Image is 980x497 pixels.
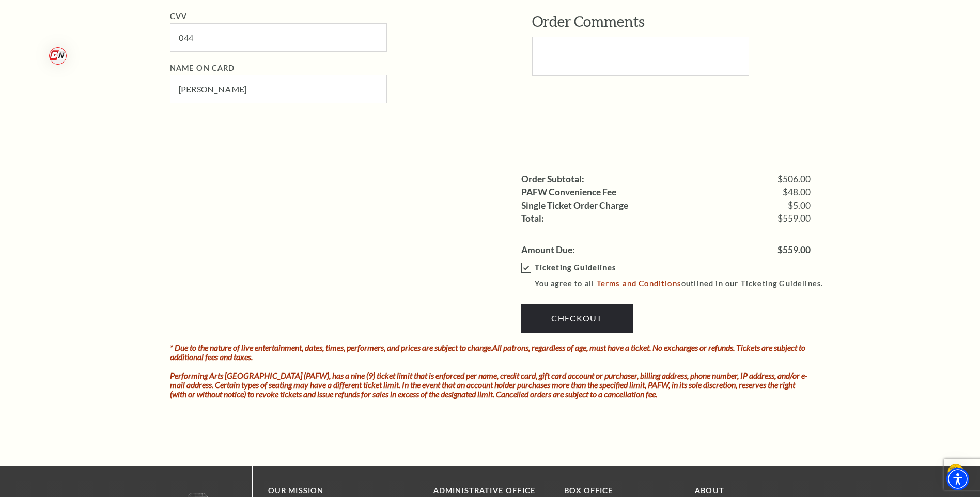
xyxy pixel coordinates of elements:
span: outlined in our Ticketing Guidelines. [681,279,823,288]
span: $506.00 [777,175,811,184]
a: About [695,486,724,495]
label: Order Subtotal: [521,175,584,184]
i: * Due to the nature of live entertainment, dates, times, performers, and prices are subject to ch... [170,343,805,362]
i: Performing Arts [GEOGRAPHIC_DATA] (PAFW), has a nine (9) ticket limit that is enforced per name, ... [170,370,807,399]
a: Checkout [521,304,633,333]
p: You agree to all [535,277,833,290]
span: $48.00 [783,188,811,197]
label: CVV [170,12,188,21]
label: Total: [521,214,544,223]
label: PAFW Convenience Fee [521,188,616,197]
div: Accessibility Menu [946,468,969,490]
textarea: Text area [532,37,749,76]
span: $559.00 [777,214,811,223]
span: $559.00 [777,245,811,255]
label: Name on Card [170,64,235,72]
strong: Ticketing Guidelines [535,263,616,272]
label: Single Ticket Order Charge [521,201,628,210]
a: Terms and Conditions [597,278,681,288]
strong: All patrons, regardless of age, must have a ticket [492,343,649,352]
span: $5.00 [788,201,811,210]
label: Amount Due: [521,245,575,255]
span: Order Comments [532,12,645,30]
